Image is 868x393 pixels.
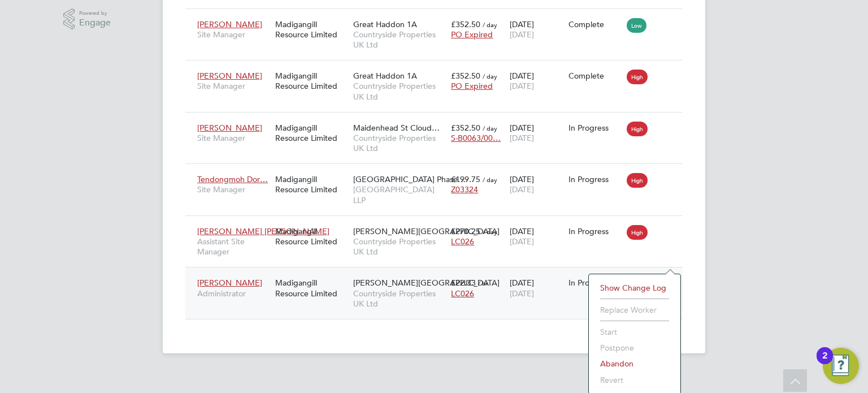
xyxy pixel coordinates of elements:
[194,168,683,178] a: Tendongmoh Dor…Site ManagerMadigangill Resource Limited[GEOGRAPHIC_DATA] Phase…[GEOGRAPHIC_DATA] ...
[197,236,270,257] span: Assistant Site Manager
[510,288,534,299] span: [DATE]
[822,356,827,370] div: 2
[197,174,268,184] span: Tendongmoh Dor…
[197,226,329,236] span: [PERSON_NAME] [PERSON_NAME]
[194,271,683,281] a: [PERSON_NAME]AdministratorMadigangill Resource Limited[PERSON_NAME][GEOGRAPHIC_DATA]Countryside P...
[197,29,270,40] span: Site Manager
[451,226,480,236] span: £270.25
[507,221,566,252] div: [DATE]
[451,278,476,288] span: £22.33
[568,278,622,288] div: In Progress
[627,18,646,33] span: Low
[353,184,445,205] span: [GEOGRAPHIC_DATA] LLP
[451,29,493,40] span: PO Expired
[568,71,622,81] div: Complete
[451,19,480,29] span: £352.50
[353,29,445,50] span: Countryside Properties UK Ltd
[451,288,474,299] span: LC026
[194,116,683,126] a: [PERSON_NAME]Site ManagerMadigangill Resource LimitedMaidenhead St Cloud…Countryside Properties U...
[197,71,262,81] span: [PERSON_NAME]
[568,226,622,236] div: In Progress
[594,340,675,356] li: Postpone
[451,174,480,184] span: £199.75
[353,174,466,184] span: [GEOGRAPHIC_DATA] Phase…
[507,169,566,200] div: [DATE]
[353,71,417,81] span: Great Haddon 1A
[507,117,566,149] div: [DATE]
[568,123,622,133] div: In Progress
[507,14,566,45] div: [DATE]
[197,278,262,288] span: [PERSON_NAME]
[353,81,445,101] span: Countryside Properties UK Ltd
[627,122,648,136] span: High
[353,226,500,236] span: [PERSON_NAME][GEOGRAPHIC_DATA]
[510,133,534,143] span: [DATE]
[451,184,478,195] span: Z03324
[194,13,683,23] a: [PERSON_NAME]Site ManagerMadigangill Resource LimitedGreat Haddon 1ACountryside Properties UK Ltd...
[197,133,270,143] span: Site Manager
[272,14,350,45] div: Madigangill Resource Limited
[272,221,350,252] div: Madigangill Resource Limited
[510,81,534,91] span: [DATE]
[272,169,350,200] div: Madigangill Resource Limited
[483,124,497,132] span: / day
[568,174,622,184] div: In Progress
[451,236,474,247] span: LC026
[594,324,675,340] li: Start
[507,65,566,97] div: [DATE]
[272,65,350,97] div: Madigangill Resource Limited
[627,225,648,240] span: High
[594,302,675,318] li: Replace Worker
[478,279,488,287] span: / hr
[451,71,480,81] span: £352.50
[353,123,440,133] span: Maidenhead St Cloud…
[451,123,480,133] span: £352.50
[353,278,500,288] span: [PERSON_NAME][GEOGRAPHIC_DATA]
[353,236,445,257] span: Countryside Properties UK Ltd
[197,123,262,133] span: [PERSON_NAME]
[79,8,111,18] span: Powered by
[272,117,350,149] div: Madigangill Resource Limited
[197,288,270,299] span: Administrator
[510,29,534,40] span: [DATE]
[510,236,534,247] span: [DATE]
[594,372,675,388] li: Revert
[823,348,859,384] button: Open Resource Center, 2 new notifications
[483,175,497,184] span: / day
[194,64,683,74] a: [PERSON_NAME]Site ManagerMadigangill Resource LimitedGreat Haddon 1ACountryside Properties UK Ltd...
[483,72,497,80] span: / day
[507,272,566,304] div: [DATE]
[197,184,270,195] span: Site Manager
[197,81,270,91] span: Site Manager
[594,280,675,296] li: Show change log
[79,18,111,28] span: Engage
[353,288,445,309] span: Countryside Properties UK Ltd
[272,272,350,304] div: Madigangill Resource Limited
[483,227,497,236] span: / day
[568,19,622,29] div: Complete
[353,133,445,153] span: Countryside Properties UK Ltd
[63,8,111,30] a: Powered byEngage
[510,184,534,195] span: [DATE]
[594,356,675,372] li: Abandon
[627,173,648,188] span: High
[483,20,497,29] span: / day
[627,70,648,84] span: High
[194,220,683,230] a: [PERSON_NAME] [PERSON_NAME]Assistant Site ManagerMadigangill Resource Limited[PERSON_NAME][GEOGRA...
[451,133,501,143] span: S-B0063/00…
[353,19,417,29] span: Great Haddon 1A
[197,19,262,29] span: [PERSON_NAME]
[451,81,493,91] span: PO Expired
